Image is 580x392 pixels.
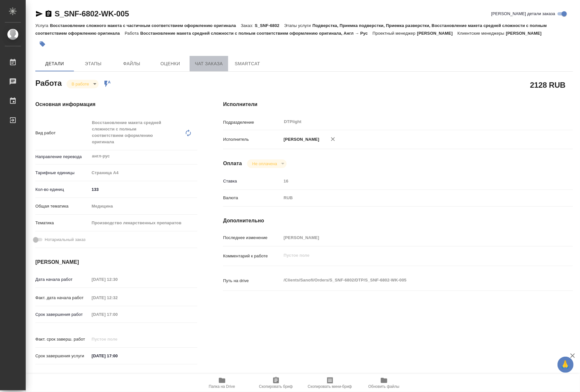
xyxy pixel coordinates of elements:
[35,220,89,226] p: Тематика
[35,37,49,51] button: Добавить тэг
[209,384,235,389] span: Папка на Drive
[35,258,197,266] h4: [PERSON_NAME]
[303,374,357,392] button: Скопировать мини-бриф
[155,60,186,68] span: Оценки
[417,31,458,36] p: [PERSON_NAME]
[530,79,566,90] h2: 2128 RUB
[284,23,313,28] p: Этапы услуги
[491,11,555,17] span: [PERSON_NAME] детали заказа
[259,384,293,389] span: Скопировать бриф
[223,178,281,184] p: Ставка
[35,23,50,28] p: Услуга
[89,293,146,302] input: Пустое поле
[223,235,281,241] p: Последнее изменение
[232,60,263,68] span: SmartCat
[195,374,249,392] button: Папка на Drive
[241,23,255,28] p: Заказ:
[558,357,574,373] button: 🙏
[249,374,303,392] button: Скопировать бриф
[35,336,89,343] p: Факт. срок заверш. работ
[35,203,89,209] p: Общая тематика
[223,136,281,143] p: Исполнитель
[89,310,146,319] input: Пустое поле
[560,358,571,371] span: 🙏
[55,9,129,18] a: S_SNF-6802-WK-005
[89,334,146,344] input: Пустое поле
[255,23,284,28] p: S_SNF-6802
[50,23,241,28] p: Восстановление сложного макета с частичным соответствием оформлению оригинала
[89,275,146,284] input: Пустое поле
[35,154,89,160] p: Направление перевода
[35,276,89,283] p: Дата начала работ
[116,60,147,68] span: Файлы
[281,136,319,143] p: [PERSON_NAME]
[326,132,340,146] button: Удалить исполнителя
[368,384,399,389] span: Обновить файлы
[193,60,224,68] span: Чат заказа
[70,81,91,87] button: В работе
[35,186,89,193] p: Кол-во единиц
[35,170,89,176] p: Тарифные единицы
[223,119,281,126] p: Подразделение
[281,275,544,286] textarea: /Clients/Sanofi/Orders/S_SNF-6802/DTP/S_SNF-6802-WK-005
[39,60,70,68] span: Детали
[281,192,544,203] div: RUB
[247,159,287,168] div: В работе
[223,160,242,167] h4: Оплата
[125,31,140,36] p: Работа
[35,295,89,301] p: Факт. дата начала работ
[89,167,197,178] div: Страница А4
[140,31,373,36] p: Восстановление макета средней сложности с полным соответствием оформлению оригинала, Англ → Рус
[373,31,417,36] p: Проектный менеджер
[35,130,89,136] p: Вид работ
[89,185,197,194] input: ✎ Введи что-нибудь
[223,101,573,108] h4: Исполнители
[45,10,52,18] button: Скопировать ссылку
[89,351,146,361] input: ✎ Введи что-нибудь
[89,201,197,212] div: Медицина
[281,176,544,186] input: Пустое поле
[281,233,544,242] input: Пустое поле
[67,80,99,88] div: В работе
[458,31,506,36] p: Клиентские менеджеры
[357,374,411,392] button: Обновить файлы
[223,195,281,201] p: Валюта
[35,353,89,359] p: Срок завершения услуги
[89,218,197,228] div: Производство лекарственных препаратов
[35,101,197,108] h4: Основная информация
[35,10,43,18] button: Скопировать ссылку для ЯМессенджера
[35,311,89,318] p: Срок завершения работ
[223,253,281,259] p: Комментарий к работе
[506,31,547,36] p: [PERSON_NAME]
[223,278,281,284] p: Путь на drive
[45,236,85,243] span: Нотариальный заказ
[250,161,279,166] button: Не оплачена
[35,77,62,88] h2: Работа
[78,60,109,68] span: Этапы
[223,217,573,225] h4: Дополнительно
[308,384,352,389] span: Скопировать мини-бриф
